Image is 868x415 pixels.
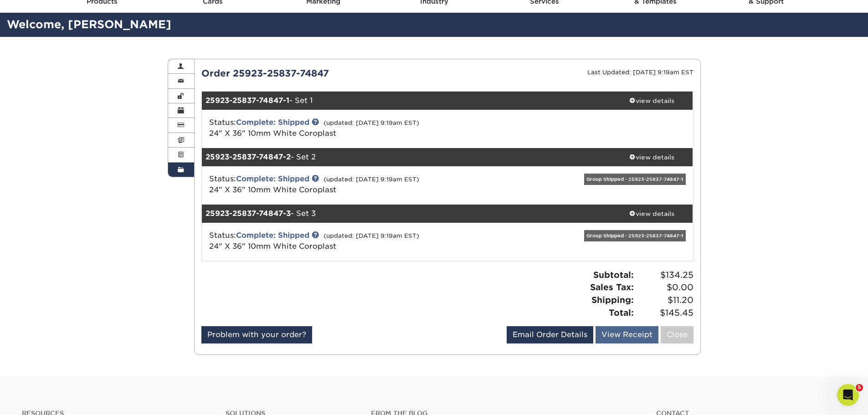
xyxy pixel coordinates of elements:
strong: Sales Tax: [590,282,634,292]
div: Status: [202,174,529,195]
div: Status: [202,117,529,139]
iframe: Intercom live chat [837,384,859,406]
span: 5 [856,384,863,391]
a: 24" X 36" 10mm White Coroplast [209,242,336,251]
small: (updated: [DATE] 9:19am EST) [324,119,419,126]
strong: 25923-25837-74847-1 [205,96,289,105]
div: Status: [202,230,529,252]
strong: Shipping: [591,295,634,305]
div: Group Shipped - 25923-25837-74847-1 [584,230,686,241]
small: (updated: [DATE] 9:19am EST) [324,176,419,183]
a: 24" X 36" 10mm White Coroplast [209,185,336,194]
span: $134.25 [637,269,693,282]
a: Close [661,326,693,343]
div: Group Shipped - 25923-25837-74847-1 [584,174,686,185]
a: View Receipt [596,326,658,343]
a: Complete: Shipped [236,118,309,127]
a: view details [611,148,693,166]
div: view details [611,96,693,105]
strong: 25923-25837-74847-2 [205,153,291,161]
strong: Subtotal: [593,270,634,280]
span: $145.45 [637,307,693,319]
a: 24" X 36" 10mm White Coroplast [209,129,336,138]
div: view details [611,209,693,218]
small: Last Updated: [DATE] 9:19am EST [587,69,693,76]
span: $11.20 [637,294,693,307]
small: (updated: [DATE] 9:19am EST) [324,232,419,239]
div: - Set 2 [202,148,611,166]
div: - Set 3 [202,205,611,223]
div: - Set 1 [202,92,611,110]
a: view details [611,205,693,223]
strong: 25923-25837-74847-3 [205,209,291,218]
strong: Total: [609,307,634,318]
span: $0.00 [637,281,693,294]
a: Complete: Shipped [236,174,309,183]
a: Email Order Details [507,326,593,343]
div: view details [611,153,693,162]
a: view details [611,92,693,110]
a: Complete: Shipped [236,231,309,240]
a: Problem with your order? [201,326,312,343]
div: Order 25923-25837-74847 [195,67,447,80]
